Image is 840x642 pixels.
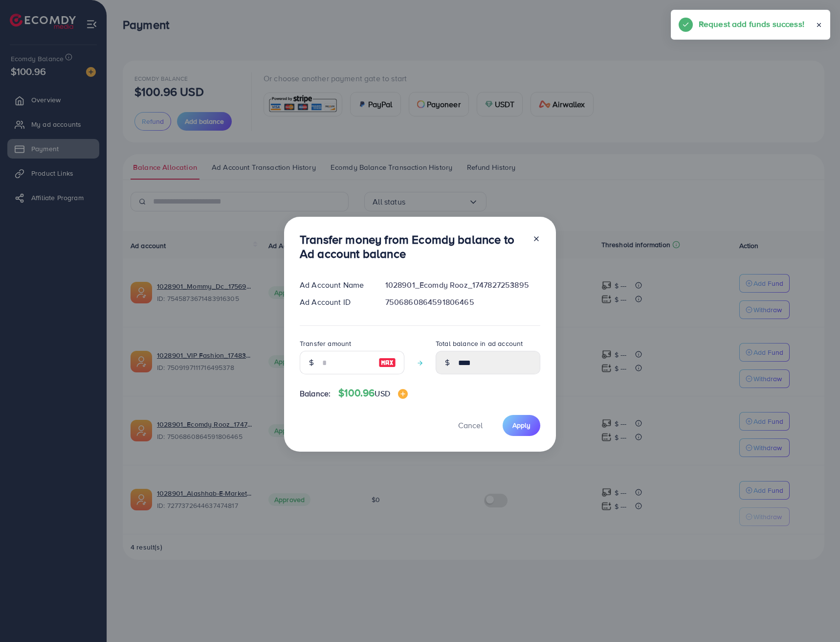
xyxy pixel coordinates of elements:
[377,297,548,308] div: 7506860864591806465
[699,18,804,30] h5: Request add funds success!
[300,388,331,399] span: Balance:
[292,279,377,291] div: Ad Account Name
[398,389,408,399] img: image
[446,415,495,436] button: Cancel
[377,279,548,291] div: 1028901_Ecomdy Rooz_1747827253895
[378,357,396,368] img: image
[512,420,531,430] span: Apply
[375,388,390,399] span: USD
[503,415,540,436] button: Apply
[300,339,351,348] label: Transfer amount
[300,232,525,261] h3: Transfer money from Ecomdy balance to Ad account balance
[292,297,377,308] div: Ad Account ID
[798,598,833,635] iframe: Chat
[436,339,523,348] label: Total balance in ad account
[338,387,408,399] h4: $100.96
[458,420,483,431] span: Cancel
